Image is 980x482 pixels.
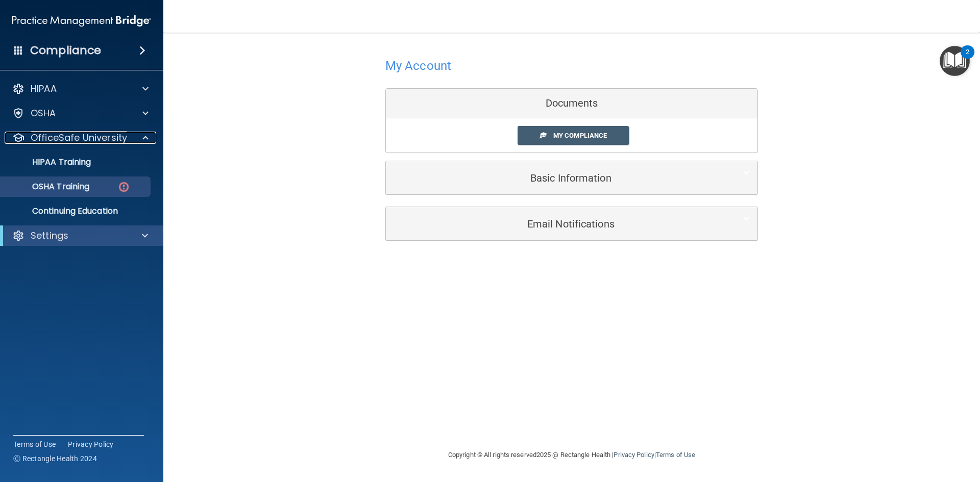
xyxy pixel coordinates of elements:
[12,230,148,242] a: Settings
[31,107,56,119] p: OSHA
[394,166,750,189] a: Basic Information
[12,132,149,144] a: OfficeSafe University
[386,89,757,118] div: Documents
[656,451,695,459] a: Terms of Use
[31,83,57,95] p: HIPAA
[30,43,101,58] h4: Compliance
[385,439,758,471] div: Copyright © All rights reserved 2025 @ Rectangle Health | |
[614,451,654,459] a: Privacy Policy
[929,412,968,450] iframe: Drift Widget Chat Controller
[68,439,114,449] a: Privacy Policy
[385,59,451,72] h4: My Account
[13,453,97,464] span: Ⓒ Rectangle Health 2024
[12,83,149,95] a: HIPAA
[394,172,719,184] h5: Basic Information
[12,107,149,119] a: OSHA
[117,181,130,193] img: danger-circle.6113f641.png
[940,46,970,76] button: Open Resource Center, 2 new notifications
[394,218,719,230] h5: Email Notifications
[31,132,127,144] p: OfficeSafe University
[7,157,91,167] p: HIPAA Training
[12,11,151,31] img: PMB logo
[31,230,68,242] p: Settings
[394,212,750,235] a: Email Notifications
[13,439,56,449] a: Terms of Use
[966,52,969,65] div: 2
[7,182,89,192] p: OSHA Training
[553,132,607,139] span: My Compliance
[7,206,146,216] p: Continuing Education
